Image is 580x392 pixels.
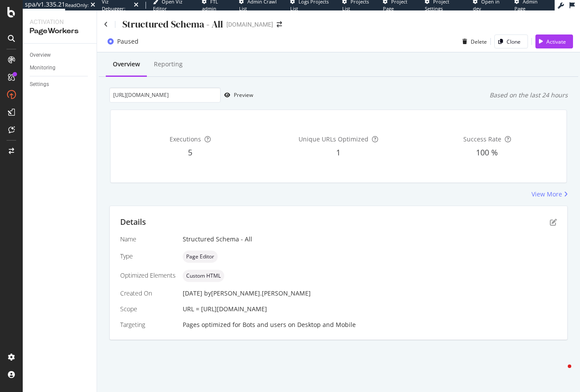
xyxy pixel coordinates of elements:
span: Success Rate [463,135,501,143]
div: Activate [546,38,566,45]
div: Type [120,252,176,261]
div: Activation [30,17,90,26]
button: Preview [221,88,253,102]
a: View More [531,190,568,199]
div: ReadOnly: [65,2,89,9]
div: Based on the last 24 hours [490,91,568,100]
div: Targeting [120,320,176,329]
button: Delete [459,34,487,48]
a: Settings [30,80,90,89]
div: Bots and users [243,320,286,329]
div: neutral label [183,251,218,263]
span: 100 % [476,147,498,158]
div: PageWorkers [30,26,90,36]
span: 5 [188,147,192,158]
input: Preview your optimization on a URL [109,87,221,103]
div: pen-to-square [550,219,557,226]
div: Scope [120,305,176,313]
div: neutral label [183,270,224,282]
div: Details [120,217,146,228]
span: Custom HTML [186,273,221,279]
div: Pages optimized for on [183,320,557,329]
div: Structured Schema - All [183,235,557,244]
span: Executions [170,135,201,143]
span: 1 [336,147,340,158]
div: Monitoring [30,63,56,72]
div: Optimized Elements [120,271,176,280]
div: Settings [30,80,49,89]
div: Desktop and Mobile [297,320,356,329]
div: View More [531,190,562,199]
div: Created On [120,289,176,298]
div: [DATE] [183,289,557,298]
button: Clone [494,34,528,48]
iframe: Intercom live chat [550,362,571,383]
button: Activate [535,34,573,48]
a: Overview [30,51,90,60]
div: Name [120,235,176,244]
div: Delete [471,38,487,45]
span: Unique URLs Optimized [299,135,368,143]
div: Structured Schema - All [122,17,223,31]
span: Page Editor [186,254,214,259]
div: Paused [117,37,139,46]
div: [DOMAIN_NAME] [226,20,273,29]
div: Overview [30,51,51,60]
div: Overview [113,60,140,69]
span: URL = [URL][DOMAIN_NAME] [183,305,267,313]
div: by [PERSON_NAME].[PERSON_NAME] [204,289,311,298]
div: arrow-right-arrow-left [277,21,282,28]
div: Reporting [154,60,183,69]
div: Preview [234,91,253,99]
div: Clone [507,38,521,45]
a: Click to go back [104,21,108,28]
a: Monitoring [30,63,90,72]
